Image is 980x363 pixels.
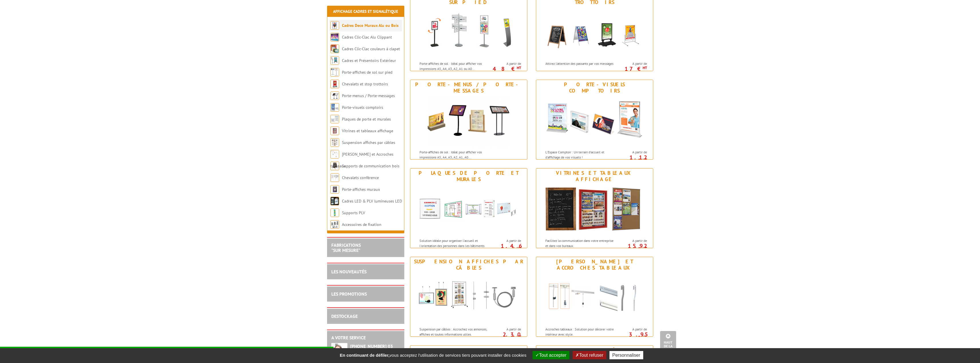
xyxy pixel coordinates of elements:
img: Porte-visuels comptoirs [542,95,648,147]
img: Suspension affiches par câbles [416,272,522,324]
div: Vitrines et tableaux affichage [538,170,652,182]
a: DESTOCKAGE [331,313,358,319]
img: Vitrines et tableaux affichage [330,127,339,135]
img: Porte-menus / Porte-messages [427,95,510,147]
a: Suspension affiches par câbles [342,140,395,145]
strong: En continuant de défiler, [340,353,389,358]
img: Plaques de porte et murales [416,184,522,235]
div: [PERSON_NAME] et Accroches tableaux [538,258,652,271]
img: Porte-menus / Porte-messages [330,91,339,100]
a: Haut de la page [660,331,676,354]
a: Cadres LED & PLV lumineuses LED [342,198,402,204]
p: Facilitez la communication dans votre entreprise et dans vos bureaux. [545,238,616,248]
a: [PERSON_NAME] et Accroches tableaux [330,152,393,169]
a: Porte-menus / Porte-messages Porte-menus / Porte-messages Porte-affiches de sol : Idéal pour affi... [410,80,527,160]
img: Suspension affiches par câbles [330,138,339,147]
img: Vitrines et tableaux affichage [542,184,648,235]
a: Plaques de porte et murales [342,117,391,122]
span: A partir de [492,238,521,243]
sup: HT [517,334,521,339]
span: vous acceptez l'utilisation de services tiers pouvant installer des cookies [337,353,529,358]
a: LES PROMOTIONS [331,291,367,297]
a: Porte-affiches de sol sur pied [342,70,392,75]
a: Suspension affiches par câbles Suspension affiches par câbles Suspension par câbles : Accrochez v... [410,257,527,337]
p: 15.92 € [615,244,647,251]
img: Cadres et Présentoirs Extérieur [330,56,339,65]
a: Vitrines et tableaux affichage Vitrines et tableaux affichage Facilitez la communication dans vot... [536,168,653,248]
a: Chevalets et stop trottoirs [342,81,388,87]
button: Personnaliser (fenêtre modale) [609,351,643,359]
span: A partir de [618,150,647,155]
span: A partir de [492,61,521,66]
a: Cadres Deco Muraux Alu ou Bois [342,23,399,28]
span: A partir de [618,238,647,243]
img: Cimaises et Accroches tableaux [330,150,339,159]
a: Chevalets conférence [342,175,379,180]
img: Porte-visuels comptoirs [330,103,339,112]
p: 2.30 € [489,333,521,340]
a: Porte-menus / Porte-messages [342,93,395,98]
div: Porte-visuels comptoirs [538,81,652,94]
sup: HT [643,157,647,162]
a: Affichage Cadres et Signalétique [333,9,398,14]
div: Chevalets conférence [538,347,652,353]
p: Porte-affiches de sol : Idéal pour afficher vos impressions A5, A4, A3, A2, A1 ou A0... [419,61,490,71]
a: Supports PLV [342,210,365,215]
a: Porte-visuels comptoirs [342,105,383,110]
a: Vitrines et tableaux affichage [342,128,393,133]
img: Accessoires de fixation [330,220,339,229]
img: Cadres Clic-Clac couleurs à clapet [330,45,339,53]
img: Cadres Clic-Clac Alu Clippant [330,33,339,41]
a: Supports de communication bois [342,163,399,169]
img: Supports PLV [330,208,339,217]
a: Plaques de porte et murales Plaques de porte et murales Solution idéale pour organiser l'accueil ... [410,168,527,248]
p: 1.46 € [489,244,521,251]
sup: HT [643,246,647,251]
div: Supports de communication bois [412,347,526,360]
sup: HT [643,334,647,339]
img: Porte-affiches muraux [330,185,339,194]
img: Chevalets et stop trottoirs [330,80,339,88]
div: Porte-menus / Porte-messages [412,81,526,94]
img: Plaques de porte et murales [330,115,339,123]
a: [PERSON_NAME] et Accroches tableaux Cimaises et Accroches tableaux Accroches tableaux : Solution ... [536,257,653,337]
h2: A votre service [331,335,400,340]
p: 17 € [615,67,647,71]
span: A partir de [492,327,521,332]
a: Accessoires de fixation [342,222,381,227]
p: Porte-affiches de sol : Idéal pour afficher vos impressions A5, A4, A3, A2, A1, A0... [419,150,490,159]
p: Attirez l’attention des passants par vos messages [545,61,616,66]
p: L'Espace Comptoir : Un terrain d'accueil et d'affichage de vos visuels ! [545,150,616,159]
span: A partir de [618,327,647,332]
p: Accroches tableaux : Solution pour décorer votre intérieur avec style. [545,327,616,336]
div: Plaques de porte et murales [412,170,526,182]
img: Porte-affiches de sol sur pied [330,68,339,77]
p: 1.12 € [615,156,647,163]
sup: HT [643,65,647,70]
a: Porte-affiches muraux [342,187,380,192]
img: Chevalets conférence [330,173,339,182]
p: Suspension par câbles : Accrochez vos annonces, affiches et toutes informations utiles. [419,327,490,336]
a: LES NOUVEAUTÉS [331,269,367,274]
a: Cadres Clic-Clac Alu Clippant [342,35,392,40]
img: Chevalets et stop trottoirs [542,7,648,58]
a: FABRICATIONS"Sur Mesure" [331,242,361,253]
button: Tout refuser [573,351,606,359]
a: Cadres Clic-Clac couleurs à clapet [342,46,400,51]
img: Cadres LED & PLV lumineuses LED [330,197,339,205]
img: Porte-affiches de sol sur pied [416,7,522,58]
button: Tout accepter [532,351,569,359]
span: A partir de [618,61,647,66]
sup: HT [517,65,521,70]
sup: HT [517,246,521,251]
img: Cimaises et Accroches tableaux [542,272,648,324]
p: Solution idéale pour organiser l'accueil et l'orientation des personnes dans les bâtiments. [419,238,490,248]
a: Cadres et Présentoirs Extérieur [342,58,396,63]
p: 48 € [489,67,521,71]
a: Porte-visuels comptoirs Porte-visuels comptoirs L'Espace Comptoir : Un terrain d'accueil et d'aff... [536,80,653,160]
div: Suspension affiches par câbles [412,258,526,271]
strong: [PHONE_NUMBER] 03 [350,343,393,349]
p: 3.95 € [615,333,647,340]
img: Cadres Deco Muraux Alu ou Bois [330,21,339,30]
